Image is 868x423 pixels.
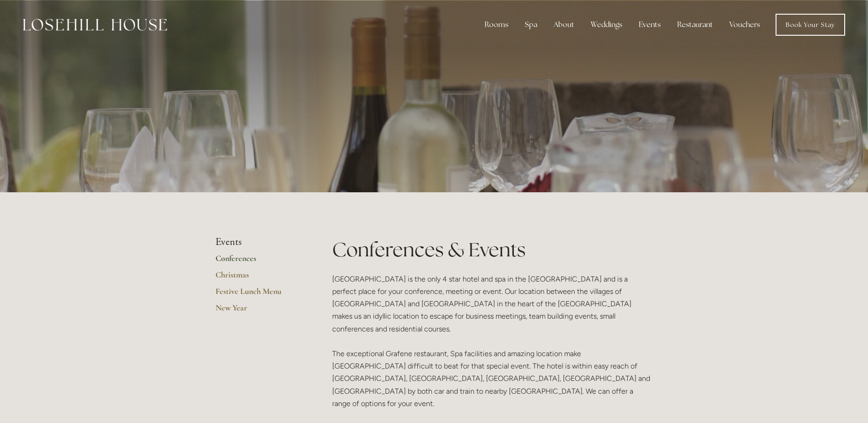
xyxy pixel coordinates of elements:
[722,16,767,34] a: Vouchers
[23,19,167,31] img: Losehill House
[776,14,845,36] a: Book Your Stay
[477,16,516,34] div: Rooms
[216,270,303,286] a: Christmas
[631,16,668,34] div: Events
[546,16,582,34] div: About
[583,16,630,34] div: Weddings
[216,236,303,248] li: Events
[670,16,720,34] div: Restaurant
[332,236,653,263] h1: Conferences & Events
[216,286,303,303] a: Festive Lunch Menu
[216,303,303,319] a: New Year
[332,273,653,410] p: [GEOGRAPHIC_DATA] is the only 4 star hotel and spa in the [GEOGRAPHIC_DATA] and is a perfect plac...
[216,253,303,270] a: Conferences
[518,16,545,34] div: Spa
